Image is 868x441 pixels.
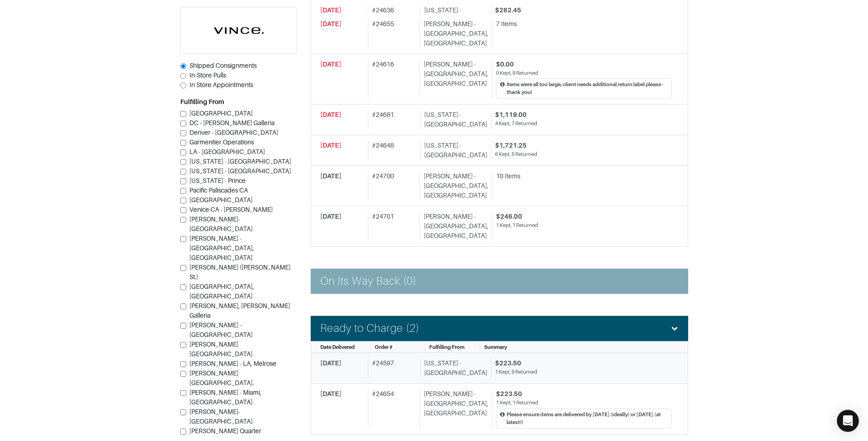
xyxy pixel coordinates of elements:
[189,235,254,261] span: [PERSON_NAME] - [GEOGRAPHIC_DATA], [GEOGRAPHIC_DATA]
[368,110,416,129] div: # 24681
[420,389,488,428] div: [PERSON_NAME] - [GEOGRAPHIC_DATA], [GEOGRAPHIC_DATA]
[180,73,186,79] input: In-Store Pulls
[320,359,341,367] span: [DATE]
[189,62,257,69] span: Shipped Consignments
[368,212,416,241] div: # 24701
[189,360,276,367] span: [PERSON_NAME] - LA, Melrose
[189,119,275,127] span: DC - [PERSON_NAME] Galleria
[368,389,416,428] div: # 24654
[180,149,186,155] input: LA - [GEOGRAPHIC_DATA]
[180,284,186,290] input: [GEOGRAPHIC_DATA], [GEOGRAPHIC_DATA]
[496,171,672,181] div: 10 Items
[496,60,672,69] div: $0.00
[375,344,393,350] span: Order #
[368,171,416,200] div: # 24700
[180,97,224,107] label: Fulfilling From
[368,60,416,99] div: # 24616
[189,167,291,175] span: [US_STATE] - [GEOGRAPHIC_DATA]
[189,341,253,358] span: [PERSON_NAME][GEOGRAPHIC_DATA]
[496,389,672,399] div: $223.50
[420,212,488,241] div: [PERSON_NAME] - [GEOGRAPHIC_DATA], [GEOGRAPHIC_DATA]
[837,410,859,432] div: Open Intercom Messenger
[420,171,488,200] div: [PERSON_NAME] - [GEOGRAPHIC_DATA], [GEOGRAPHIC_DATA]
[429,344,464,350] span: Fulfilling From
[420,358,487,378] div: [US_STATE] - [GEOGRAPHIC_DATA]
[180,361,186,367] input: [PERSON_NAME] - LA, Melrose
[180,323,186,329] input: [PERSON_NAME] - [GEOGRAPHIC_DATA]
[320,172,341,180] span: [DATE]
[496,69,672,77] div: 0 Kept, 9 Returned
[368,6,416,37] div: # 24636
[180,371,186,377] input: [PERSON_NAME][GEOGRAPHIC_DATA].
[320,275,417,288] h4: On Its Way Back (0)
[181,7,297,53] img: cyAkLTq7csKWtL9WARqkkVaF.png
[484,344,507,350] span: Summary
[189,177,246,184] span: [US_STATE] - Prince
[180,236,186,242] input: [PERSON_NAME] - [GEOGRAPHIC_DATA], [GEOGRAPHIC_DATA]
[180,178,186,184] input: [US_STATE] - Prince
[180,390,186,396] input: [PERSON_NAME] - Miami, [GEOGRAPHIC_DATA]
[180,63,186,69] input: Shipped Consignments
[180,140,186,146] input: Garmentier Operations
[495,368,672,376] div: 1 Kept, 9 Returned
[189,321,253,338] span: [PERSON_NAME] - [GEOGRAPHIC_DATA]
[189,206,273,213] span: Venice CA - [PERSON_NAME]
[189,408,253,425] span: [PERSON_NAME]- [GEOGRAPHIC_DATA]
[495,150,672,158] div: 6 Kept, 5 Returned
[189,302,290,319] span: [PERSON_NAME], [PERSON_NAME] Galleria
[180,198,186,204] input: [GEOGRAPHIC_DATA]
[180,111,186,117] input: [GEOGRAPHIC_DATA]
[180,207,186,213] input: Venice CA - [PERSON_NAME]
[180,409,186,415] input: [PERSON_NAME]- [GEOGRAPHIC_DATA]
[189,264,291,281] span: [PERSON_NAME] ([PERSON_NAME] St.)
[180,83,186,88] input: In Store Appointments
[495,358,672,368] div: $223.50
[420,141,487,160] div: [US_STATE] - [GEOGRAPHIC_DATA]
[496,19,672,29] div: 7 Items
[189,72,226,79] span: In-Store Pulls
[180,169,186,175] input: [US_STATE] - [GEOGRAPHIC_DATA]
[180,130,186,136] input: Denver - [GEOGRAPHIC_DATA]
[320,322,420,335] h4: Ready to Charge (2)
[320,142,341,149] span: [DATE]
[420,6,487,37] div: [US_STATE] - [GEOGRAPHIC_DATA]
[495,6,672,15] div: $282.45
[189,283,254,300] span: [GEOGRAPHIC_DATA], [GEOGRAPHIC_DATA]
[496,212,672,221] div: $246.00
[420,110,487,129] div: [US_STATE] - [GEOGRAPHIC_DATA]
[420,60,488,99] div: [PERSON_NAME] - [GEOGRAPHIC_DATA], [GEOGRAPHIC_DATA]
[180,303,186,309] input: [PERSON_NAME], [PERSON_NAME] Galleria
[496,221,672,229] div: 1 Kept, 1 Returned
[180,159,186,165] input: [US_STATE] - [GEOGRAPHIC_DATA]
[189,129,278,136] span: Denver - [GEOGRAPHIC_DATA]
[320,6,341,14] span: [DATE]
[189,187,248,194] span: Pacific Paliscades CA
[189,138,254,146] span: Garmentier Operations
[320,344,355,350] span: Date Delivered
[189,196,253,204] span: [GEOGRAPHIC_DATA]
[189,215,253,232] span: [PERSON_NAME]-[GEOGRAPHIC_DATA]
[189,81,253,88] span: In Store Appointments
[368,358,416,378] div: # 24597
[189,427,261,435] span: [PERSON_NAME] Quarter
[189,389,261,406] span: [PERSON_NAME] - Miami, [GEOGRAPHIC_DATA]
[368,141,416,160] div: # 24648
[320,61,341,68] span: [DATE]
[496,399,672,407] div: 1 Kept, 1 Returned
[189,369,254,386] span: [PERSON_NAME][GEOGRAPHIC_DATA].
[320,213,341,220] span: [DATE]
[180,217,186,223] input: [PERSON_NAME]-[GEOGRAPHIC_DATA]
[420,19,488,48] div: [PERSON_NAME] - [GEOGRAPHIC_DATA], [GEOGRAPHIC_DATA]
[320,20,341,28] span: [DATE]
[189,158,291,165] span: [US_STATE] - [GEOGRAPHIC_DATA]
[507,411,668,426] div: Please ensure items are delivered by [DATE] (ideally) or [DATE] (at latest)!
[368,19,416,48] div: # 24655
[320,111,341,118] span: [DATE]
[507,81,668,96] div: Items were all too large, client needs additional return label please - thank you!
[189,110,253,117] span: [GEOGRAPHIC_DATA]
[180,121,186,127] input: DC - [PERSON_NAME] Galleria
[495,110,672,120] div: $1,119.00
[180,188,186,194] input: Pacific Paliscades CA
[320,390,341,397] span: [DATE]
[180,429,186,435] input: [PERSON_NAME] Quarter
